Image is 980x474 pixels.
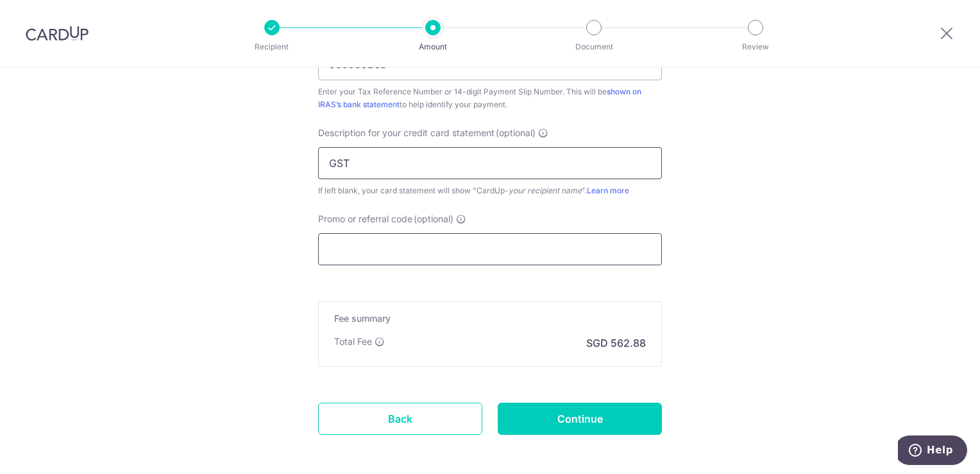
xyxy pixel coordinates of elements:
h5: Fee summary [334,312,646,325]
input: Example: Rent [318,147,662,179]
p: Total Fee [334,335,372,348]
span: (optional) [414,213,453,225]
p: SGD 562.88 [586,335,646,351]
span: Description for your credit card statement [318,127,494,139]
span: (optional) [496,127,536,139]
div: If left blank, your card statement will show "CardUp- ". [318,184,662,197]
p: Recipient [224,40,319,53]
p: Amount [385,40,480,53]
img: CardUp [26,26,89,41]
input: Continue [498,403,662,435]
a: Back [318,403,482,435]
a: Learn more [587,186,629,195]
div: Enter your Tax Reference Number or 14-digit Payment Slip Number. This will be to help identify yo... [318,85,662,111]
iframe: Opens a widget where you can find more information [898,435,967,468]
p: Document [546,40,641,53]
i: your recipient name [509,186,582,195]
span: Promo or referral code [318,213,412,225]
p: Review [708,40,803,53]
